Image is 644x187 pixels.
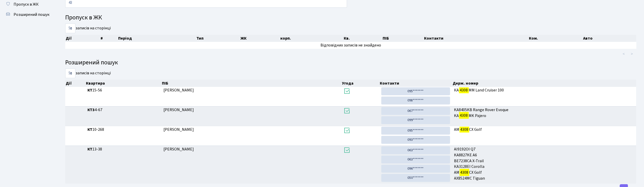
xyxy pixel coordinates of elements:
label: записів на сторінці [65,24,111,33]
th: # [100,35,118,42]
th: ПІБ [382,35,424,42]
th: Держ. номер [452,80,637,87]
th: Контакти [379,80,452,87]
span: Розширений пошук [14,12,49,17]
mark: 4308 [459,112,469,119]
th: ПІБ [161,80,342,87]
span: [PERSON_NAME] [163,127,194,132]
mark: 4308 [459,87,469,94]
h4: Розширений пошук [65,59,636,66]
b: КТ [87,146,93,152]
label: записів на сторінці [65,68,111,78]
h4: Пропуск в ЖК [65,14,636,21]
span: АМ СХ Golf [454,127,634,133]
th: Тип [196,35,240,42]
span: [PERSON_NAME] [163,87,194,93]
b: КТ [87,87,93,93]
mark: 4308 [460,169,469,176]
select: записів на сторінці [65,68,75,78]
th: Угода [342,80,380,87]
th: ЖК [240,35,280,42]
span: [PERSON_NAME] [163,146,194,152]
span: AI9192OI Q7 KA8827KE A6 BE7238CA X-Trail КА3128EI Corolla AM CX Golf AX8524MC Tiguan [454,146,634,181]
span: KA8405KB Range Rover Evoque KA MK Pajero [454,107,634,119]
select: записів на сторінці [65,24,75,33]
th: Квартира [85,80,161,87]
th: Період [118,35,196,42]
th: Ком. [529,35,583,42]
th: Контакти [424,35,529,42]
span: Пропуск в ЖК [14,2,39,7]
mark: 4308 [460,126,469,133]
th: Авто [583,35,636,42]
span: 15-56 [87,87,159,93]
span: 13-38 [87,146,159,152]
th: Кв. [343,35,382,42]
b: КТ3 [87,107,95,113]
th: Дії [65,35,100,42]
th: Дії [65,80,85,87]
span: [PERSON_NAME] [163,107,194,113]
th: корп. [280,35,343,42]
td: Відповідних записів не знайдено [65,42,636,49]
span: 4-67 [87,107,159,113]
b: КТ [87,127,93,132]
span: КА ММ Land Cruiser 100 [454,87,634,93]
a: Розширений пошук [3,9,54,20]
span: 10-268 [87,127,159,133]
